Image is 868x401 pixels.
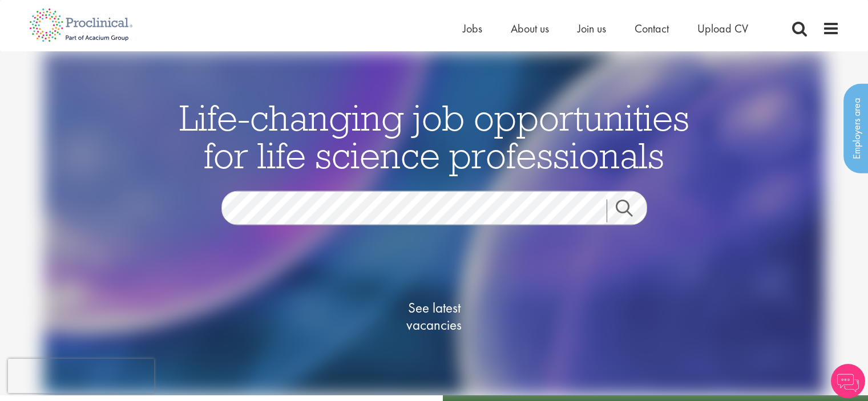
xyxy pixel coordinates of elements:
a: Jobs [463,21,482,36]
a: Upload CV [697,21,748,36]
a: About us [511,21,549,36]
a: Contact [635,21,669,36]
a: Job search submit button [607,199,656,222]
span: Life-changing job opportunities for life science professionals [179,94,689,177]
a: See latestvacancies [377,253,491,379]
span: See latest vacancies [377,299,491,333]
img: candidate home [43,51,825,395]
img: Chatbot [831,364,865,398]
a: Join us [578,21,606,36]
iframe: reCAPTCHA [8,359,154,393]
